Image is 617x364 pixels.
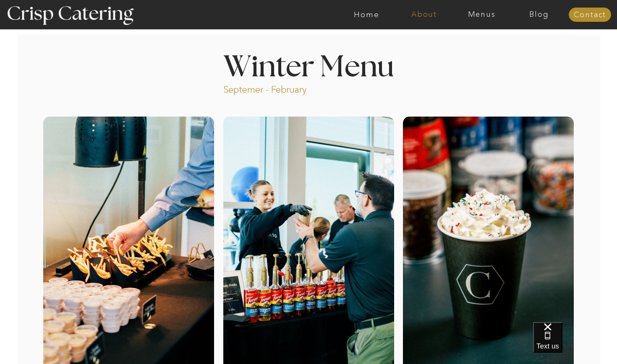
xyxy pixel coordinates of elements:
h1: Winter Menu [192,53,425,78]
a: Blog [510,10,568,19]
p: Septemer - February [223,83,339,93]
a: Contact [569,11,611,19]
a: Home [338,10,395,19]
a: Menus [453,10,510,19]
iframe: podium webchat widget bubble [533,322,617,364]
a: About [395,10,453,19]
